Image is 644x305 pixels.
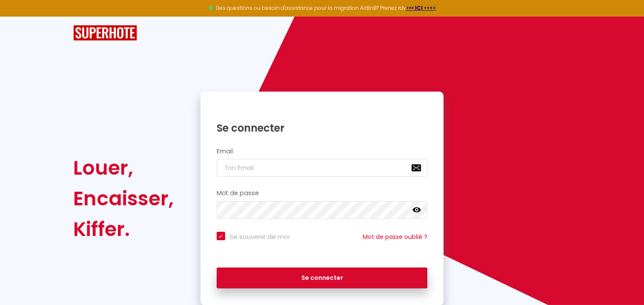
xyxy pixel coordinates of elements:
div: Kiffer. [73,214,174,245]
h2: Email [217,148,428,155]
a: >>> ICI <<<< [406,4,436,12]
h1: Se connecter [217,121,428,135]
input: Ton Email [217,159,428,177]
div: Encaisser, [73,183,174,214]
button: Se connecter [217,268,428,289]
a: Mot de passe oublié ? [363,233,427,241]
h2: Mot de passe [217,190,428,197]
img: SuperHote logo [73,25,137,41]
div: Louer, [73,152,174,183]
